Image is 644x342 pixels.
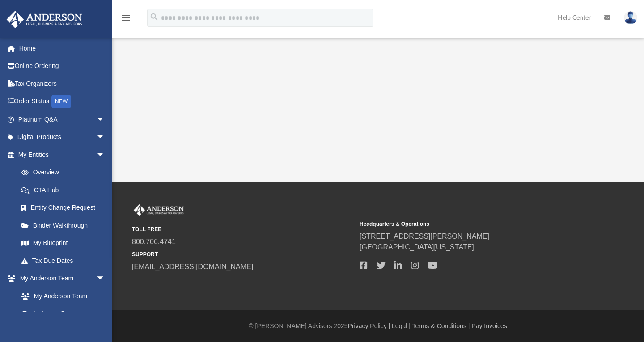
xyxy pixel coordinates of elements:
[132,238,176,245] a: 800.706.4741
[412,322,470,329] a: Terms & Conditions |
[360,220,581,228] small: Headquarters & Operations
[471,322,507,329] a: Pay Invoices
[13,216,119,234] a: Binder Walkthrough
[6,75,119,93] a: Tax Organizers
[6,270,114,287] a: My Anderson Teamarrow_drop_down
[13,181,119,199] a: CTA Hub
[6,39,119,57] a: Home
[149,12,159,22] i: search
[13,252,119,270] a: Tax Due Dates
[96,128,114,147] span: arrow_drop_down
[132,263,253,270] a: [EMAIL_ADDRESS][DOMAIN_NAME]
[6,57,119,75] a: Online Ordering
[624,11,637,24] img: User Pic
[6,110,119,128] a: Platinum Q&Aarrow_drop_down
[96,110,114,129] span: arrow_drop_down
[132,204,186,216] img: Anderson Advisors Platinum Portal
[121,13,131,23] i: menu
[348,322,390,329] a: Privacy Policy |
[392,322,411,329] a: Legal |
[112,321,644,331] div: © [PERSON_NAME] Advisors 2025
[132,225,353,233] small: TOLL FREE
[132,250,353,258] small: SUPPORT
[96,146,114,164] span: arrow_drop_down
[13,234,114,252] a: My Blueprint
[4,11,85,28] img: Anderson Advisors Platinum Portal
[6,146,119,164] a: My Entitiesarrow_drop_down
[121,17,131,23] a: menu
[96,270,114,288] span: arrow_drop_down
[51,95,71,108] div: NEW
[360,232,489,240] a: [STREET_ADDRESS][PERSON_NAME]
[6,128,119,146] a: Digital Productsarrow_drop_down
[13,287,110,305] a: My Anderson Team
[13,199,119,217] a: Entity Change Request
[360,243,474,251] a: [GEOGRAPHIC_DATA][US_STATE]
[6,93,119,111] a: Order StatusNEW
[13,164,119,182] a: Overview
[13,305,114,323] a: Anderson System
